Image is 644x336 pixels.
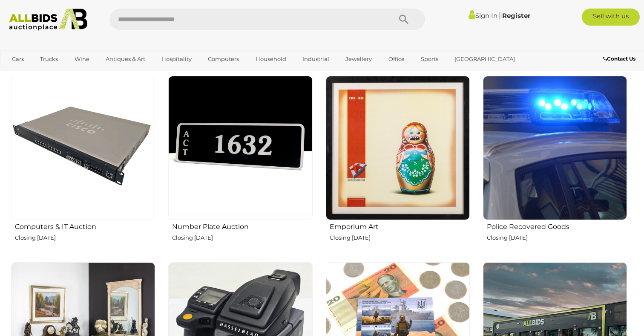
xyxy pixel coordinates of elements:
a: Contact Us [603,54,638,64]
h2: Emporium Art [330,221,470,231]
img: Number Plate Auction [168,76,312,220]
a: Antiques & Art [100,52,151,66]
a: Computers & IT Auction Closing [DATE] [11,75,155,255]
a: Sell with us [582,9,640,26]
a: Hospitality [156,52,197,66]
a: Household [250,52,292,66]
a: Trucks [34,52,63,66]
img: Police Recovered Goods [483,76,627,220]
a: Wine [69,52,95,66]
a: Emporium Art Closing [DATE] [325,75,470,255]
a: Jewellery [340,52,377,66]
h2: Computers & IT Auction [15,221,155,231]
span: | [499,11,501,20]
a: Cars [6,52,29,66]
a: Register [502,12,530,20]
b: Contact Us [603,55,635,62]
a: Number Plate Auction Closing [DATE] [168,75,312,255]
img: Computers & IT Auction [11,76,155,220]
h2: Police Recovered Goods [487,221,627,231]
a: Sports [415,52,444,66]
button: Search [382,9,425,30]
a: Office [383,52,410,66]
a: Sign In [469,12,497,20]
h2: Number Plate Auction [172,221,312,231]
a: Industrial [297,52,335,66]
p: Closing [DATE] [330,233,470,243]
p: Closing [DATE] [15,233,155,243]
img: Allbids.com.au [5,9,92,31]
p: Closing [DATE] [487,233,627,243]
a: Police Recovered Goods Closing [DATE] [483,75,627,255]
img: Emporium Art [326,76,470,220]
a: [GEOGRAPHIC_DATA] [449,52,520,66]
a: Computers [202,52,244,66]
p: Closing [DATE] [172,233,312,243]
